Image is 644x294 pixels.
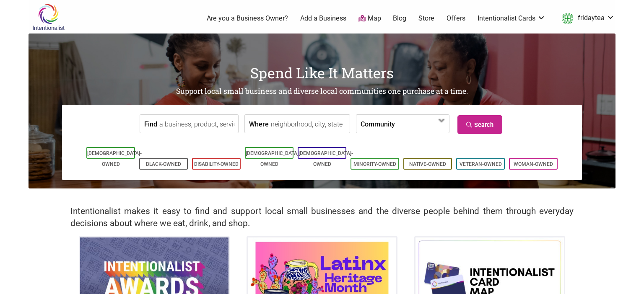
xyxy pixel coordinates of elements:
[361,115,395,133] label: Community
[409,161,446,167] a: Native-Owned
[29,3,68,31] img: Intentionalist
[271,115,348,134] input: neighborhood, city, state
[194,161,239,167] a: Disability-Owned
[457,115,502,134] a: Search
[353,161,396,167] a: Minority-Owned
[460,161,502,167] a: Veteran-Owned
[144,115,157,133] label: Find
[207,14,288,23] a: Are you a Business Owner?
[393,14,406,23] a: Blog
[159,115,236,134] input: a business, product, service
[146,161,181,167] a: Black-Owned
[246,150,300,167] a: [DEMOGRAPHIC_DATA]-Owned
[29,63,615,83] h1: Spend Like It Matters
[447,14,465,23] a: Offers
[418,14,434,23] a: Store
[358,14,381,23] a: Map
[514,161,553,167] a: Woman-Owned
[300,14,346,23] a: Add a Business
[478,14,545,23] a: Intentionalist Cards
[29,86,615,97] h2: Support local small business and diverse local communities one purchase at a time.
[87,150,142,167] a: [DEMOGRAPHIC_DATA]-Owned
[249,115,269,133] label: Where
[70,205,574,230] h2: Intentionalist makes it easy to find and support local small businesses and the diverse people be...
[558,11,615,26] a: fridaytea
[299,150,353,167] a: [DEMOGRAPHIC_DATA]-Owned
